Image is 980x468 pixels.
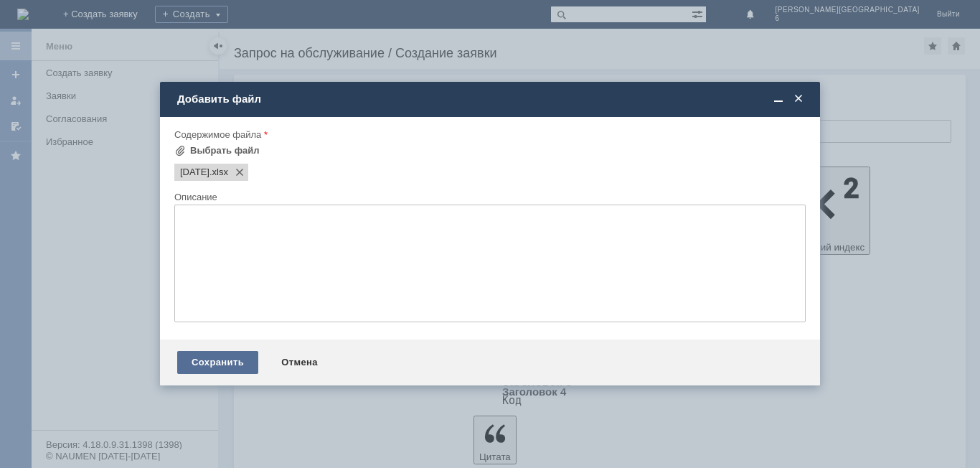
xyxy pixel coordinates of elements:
div: Выбрать файл [190,145,260,156]
span: 4.10.25г..xlsx [209,167,228,178]
div: Описание [174,192,803,202]
span: 4.10.25г..xlsx [180,167,209,178]
div: Добавить файл [177,93,806,106]
div: Содержимое файла [174,130,803,139]
span: Закрыть [791,93,806,106]
div: Прошу удалить отложенный чек за 4.10. 25г. Файл во вложении [6,6,209,29]
span: Свернуть (Ctrl + M) [771,93,786,106]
